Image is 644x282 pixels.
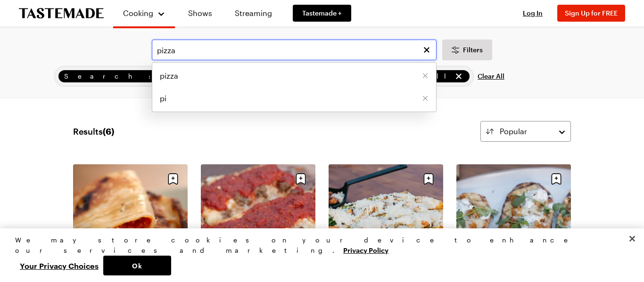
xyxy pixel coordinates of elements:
[160,93,166,104] span: pi
[557,5,625,22] button: Sign Up for FREE
[547,170,565,188] button: Save recipe
[565,9,618,17] span: Sign Up for FREE
[454,71,464,81] button: remove All Up In My Grill
[480,121,571,142] button: Popular
[164,170,182,188] button: Save recipe
[422,95,429,102] button: Remove [object Object]
[15,235,621,256] div: We may store cookies on your device to enhance our services and marketing.
[523,9,543,17] span: Log In
[292,170,310,188] button: Save recipe
[160,70,178,81] span: pizza
[15,235,621,275] div: Privacy
[422,73,429,79] button: Remove [object Object]
[293,5,351,22] a: Tastemade +
[478,66,504,87] button: Clear All
[19,8,104,19] a: To Tastemade Home Page
[421,45,432,55] button: Clear search
[15,256,103,275] button: Your Privacy Choices
[73,125,114,138] span: Results
[478,72,504,81] span: Clear All
[302,8,342,18] span: Tastemade +
[500,126,527,137] span: Popular
[123,8,153,17] span: Cooking
[514,8,552,18] button: Log In
[420,170,438,188] button: Save recipe
[463,45,483,55] span: Filters
[442,40,492,60] button: Desktop filters
[103,126,114,137] span: ( 6 )
[343,245,388,254] a: More information about your privacy, opens in a new tab
[622,228,643,249] button: Close
[123,4,165,23] button: Cooking
[103,256,171,275] button: Ok
[64,71,215,81] span: Search: pizza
